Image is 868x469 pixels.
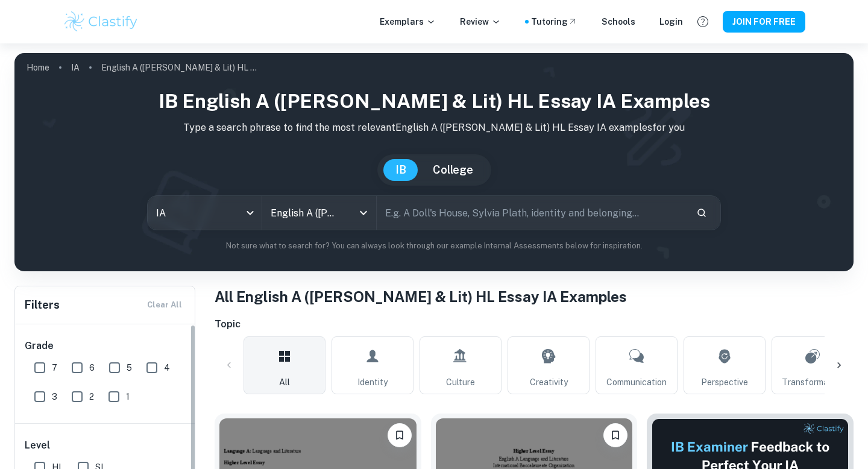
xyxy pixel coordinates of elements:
[531,15,577,28] a: Tutoring
[148,196,262,230] div: IA
[24,87,844,116] h1: IB English A ([PERSON_NAME] & Lit) HL Essay IA examples
[164,361,170,374] span: 4
[530,376,568,389] span: Creativity
[24,121,844,135] p: Type a search phrase to find the most relevant English A ([PERSON_NAME] & Lit) HL Essay IA exampl...
[89,390,94,403] span: 2
[25,339,186,353] h6: Grade
[52,361,57,374] span: 7
[421,159,485,181] button: College
[723,11,805,33] button: JOIN FOR FREE
[659,15,683,28] a: Login
[357,376,388,389] span: Identity
[215,317,854,332] h6: Topic
[126,390,130,403] span: 1
[355,204,372,221] button: Open
[127,361,132,374] span: 5
[388,423,412,447] button: Please log in to bookmark exemplars
[693,11,713,32] button: Help and Feedback
[71,59,80,76] a: IA
[380,15,436,28] p: Exemplars
[27,59,49,76] a: Home
[377,196,687,230] input: E.g. A Doll's House, Sylvia Plath, identity and belonging...
[606,376,667,389] span: Communication
[14,53,854,271] img: profile cover
[460,15,501,28] p: Review
[52,390,57,403] span: 3
[603,423,627,447] button: Please log in to bookmark exemplars
[215,286,854,307] h1: All English A ([PERSON_NAME] & Lit) HL Essay IA Examples
[279,376,290,389] span: All
[25,297,60,313] h6: Filters
[701,376,748,389] span: Perspective
[782,376,843,389] span: Transformation
[101,61,258,74] p: English A ([PERSON_NAME] & Lit) HL Essay
[446,376,475,389] span: Culture
[25,438,186,453] h6: Level
[63,10,139,34] img: Clastify logo
[89,361,95,374] span: 6
[691,203,712,223] button: Search
[383,159,418,181] button: IB
[24,240,844,252] p: Not sure what to search for? You can always look through our example Internal Assessments below f...
[602,15,635,28] a: Schools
